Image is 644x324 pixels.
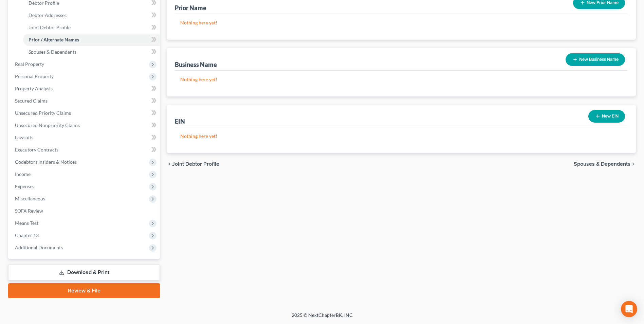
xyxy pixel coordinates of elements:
[23,21,160,34] a: Joint Debtor Profile
[566,53,625,66] button: New Business Name
[15,134,33,140] span: Lawsuits
[29,24,71,30] span: Joint Debtor Profile
[8,265,160,281] a: Download & Print
[23,9,160,21] a: Debtor Addresses
[10,205,160,217] a: SOFA Review
[15,220,38,226] span: Means Test
[15,232,39,238] span: Chapter 13
[15,61,44,67] span: Real Property
[15,73,54,79] span: Personal Property
[10,83,160,95] a: Property Analysis
[129,312,516,324] div: 2025 © NextChapterBK, INC
[180,76,622,83] p: Nothing here yet!
[15,183,34,189] span: Expenses
[167,161,219,167] button: chevron_left Joint Debtor Profile
[15,86,53,91] span: Property Analysis
[29,12,67,18] span: Debtor Addresses
[29,49,76,55] span: Spouses & Dependents
[10,119,160,131] a: Unsecured Nonpriority Claims
[621,301,637,317] div: Open Intercom Messenger
[10,107,160,119] a: Unsecured Priority Claims
[574,161,636,167] button: Spouses & Dependents chevron_right
[15,159,77,165] span: Codebtors Insiders & Notices
[175,4,206,12] div: Prior Name
[574,161,630,167] span: Spouses & Dependents
[15,171,31,177] span: Income
[15,245,63,250] span: Additional Documents
[29,37,79,42] span: Prior / Alternate Names
[15,196,45,201] span: Miscellaneous
[8,283,160,298] a: Review & File
[588,110,625,123] button: New EIN
[180,133,622,140] p: Nothing here yet!
[23,46,160,58] a: Spouses & Dependents
[630,161,636,167] i: chevron_right
[15,122,80,128] span: Unsecured Nonpriority Claims
[15,98,48,104] span: Secured Claims
[23,34,160,46] a: Prior / Alternate Names
[15,110,71,116] span: Unsecured Priority Claims
[15,147,58,152] span: Executory Contracts
[10,95,160,107] a: Secured Claims
[180,19,622,26] p: Nothing here yet!
[167,161,172,167] i: chevron_left
[175,117,185,125] div: EIN
[10,144,160,156] a: Executory Contracts
[175,60,217,69] div: Business Name
[15,208,43,214] span: SOFA Review
[172,161,219,167] span: Joint Debtor Profile
[10,131,160,144] a: Lawsuits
